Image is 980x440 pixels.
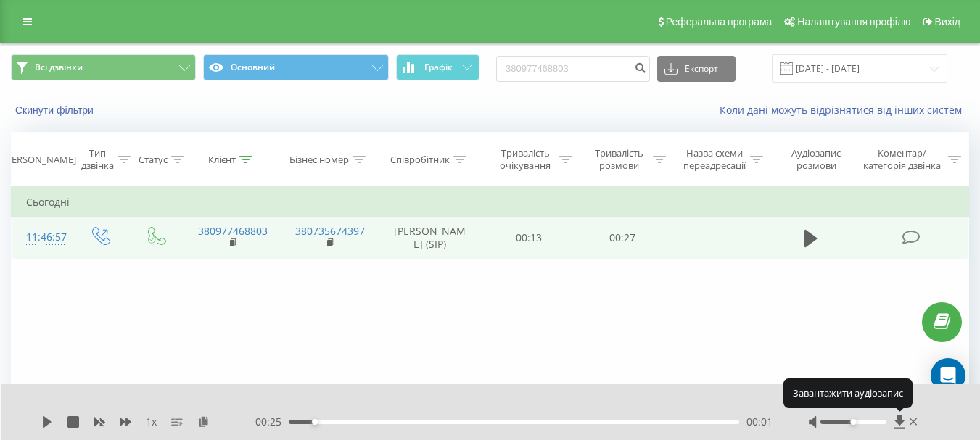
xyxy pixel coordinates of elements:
[720,103,969,117] a: Коли дані можуть відрізнятися вiд інших систем
[198,224,268,238] a: 380977468803
[780,147,853,172] div: Аудіозапис розмови
[931,358,965,393] div: Open Intercom Messenger
[396,54,479,80] button: Графік
[35,62,83,73] span: Всі дзвінки
[589,147,649,172] div: Тривалість розмови
[295,224,365,238] a: 380735674397
[797,16,910,28] span: Налаштування профілю
[746,415,773,429] span: 00:01
[496,56,650,82] input: Пошук за номером
[208,154,236,166] div: Клієнт
[312,419,318,425] div: Accessibility label
[482,217,576,259] td: 00:13
[139,154,168,166] div: Статус
[424,62,453,72] span: Графік
[12,188,969,217] td: Сьогодні
[850,419,856,425] div: Accessibility label
[289,154,349,166] div: Бізнес номер
[576,217,670,259] td: 00:27
[378,217,482,259] td: [PERSON_NAME] (SIP)
[203,54,388,80] button: Основний
[26,223,57,252] div: 11:46:57
[657,56,736,82] button: Експорт
[390,154,450,166] div: Співробітник
[3,154,76,166] div: [PERSON_NAME]
[81,147,114,172] div: Тип дзвінка
[146,415,157,429] span: 1 x
[860,147,944,172] div: Коментар/категорія дзвінка
[252,415,289,429] span: - 00:25
[683,147,746,172] div: Назва схеми переадресації
[783,378,913,407] div: Завантажити аудіозапис
[495,147,556,172] div: Тривалість очікування
[11,54,196,80] button: Всі дзвінки
[935,16,960,28] span: Вихід
[11,104,101,117] button: Скинути фільтри
[666,16,773,28] span: Реферальна програма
